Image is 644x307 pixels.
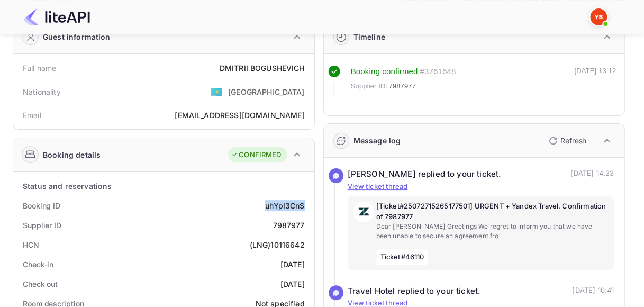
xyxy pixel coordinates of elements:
[388,81,416,92] span: 7987977
[574,66,616,96] div: [DATE] 13:12
[175,110,304,121] div: [EMAIL_ADDRESS][DOMAIN_NAME]
[43,31,111,42] div: Guest information
[376,222,609,241] p: Dear [PERSON_NAME] Greetings We regret to inform you that we have been unable to secure an agreem...
[23,259,53,270] div: Check-in
[348,285,480,297] div: Travel Hotel replied to your ticket.
[23,86,61,97] div: Nationality
[376,249,429,265] span: Ticket #46110
[348,168,502,180] div: [PERSON_NAME] replied to your ticket.
[231,150,281,160] div: CONFIRMED
[353,31,385,42] div: Timeline
[23,278,58,290] div: Check out
[23,200,60,211] div: Booking ID
[280,278,305,290] div: [DATE]
[23,220,61,231] div: Supplier ID
[572,285,614,297] p: [DATE] 10:41
[23,180,112,192] div: Status and reservations
[265,200,304,211] div: uhYpI3CnS
[43,149,101,160] div: Booking details
[351,66,418,78] div: Booking confirmed
[420,66,456,78] div: # 3761648
[211,82,223,101] span: United States
[228,86,305,97] div: [GEOGRAPHIC_DATA]
[351,81,388,92] span: Supplier ID:
[542,132,591,149] button: Refresh
[353,135,401,146] div: Message log
[348,182,614,192] p: View ticket thread
[23,62,56,74] div: Full name
[23,8,90,25] img: LiteAPI Logo
[590,8,607,25] img: Yandex Support
[273,220,304,231] div: 7987977
[560,135,586,146] p: Refresh
[250,239,305,250] div: (LNG)10116642
[280,259,305,270] div: [DATE]
[570,168,614,180] p: [DATE] 14:23
[23,110,41,121] div: Email
[23,239,39,250] div: HCN
[220,62,305,74] div: DMITRII BOGUSHEVICH
[353,201,374,222] img: AwvSTEc2VUhQAAAAAElFTkSuQmCC
[376,201,609,222] p: [Ticket#25072715265177501] URGENT + Yandex Travel. Confirmation of 7987977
